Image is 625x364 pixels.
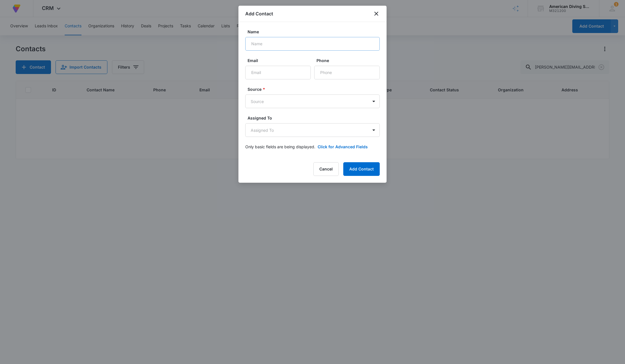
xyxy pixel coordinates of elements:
h1: Add Contact [245,10,273,17]
button: close [373,10,380,17]
label: Name [248,29,382,35]
label: Assigned To [248,115,382,121]
input: Phone [314,66,380,79]
button: Click for Advanced Fields [318,144,368,150]
label: Source [248,86,382,92]
p: Only basic fields are being displayed. [245,144,315,150]
label: Email [248,57,313,63]
button: Add Contact [343,162,380,176]
button: Cancel [313,162,339,176]
input: Email [245,66,311,79]
input: Name [245,37,380,51]
label: Phone [316,57,382,63]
